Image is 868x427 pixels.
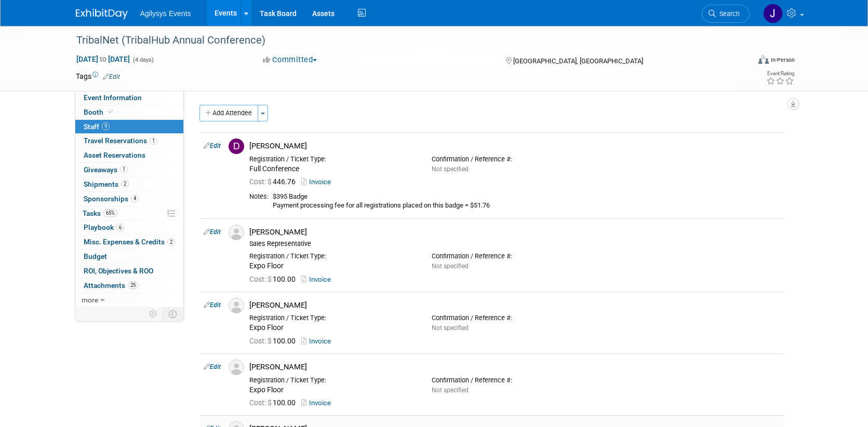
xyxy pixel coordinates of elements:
span: more [82,296,98,304]
span: 446.76 [249,177,300,186]
div: Notes: [249,192,269,201]
div: Expo Floor [249,385,416,395]
span: Cost: $ [249,398,273,407]
div: Registration / Ticket Type: [249,376,416,384]
div: $395 Badge Payment processing fee for all registrations placed on this badge = $51.76 [273,192,781,210]
a: Invoice [301,276,335,283]
a: Edit [204,142,221,149]
img: Format-Inperson.png [758,56,769,64]
a: Playbook6 [75,221,183,235]
div: Event Rating [766,71,794,76]
span: Booth [84,108,115,116]
span: Shipments [84,180,129,188]
img: Associate-Profile-5.png [229,360,244,375]
span: Cost: $ [249,177,273,186]
div: Confirmation / Reference #: [432,314,598,322]
span: 2 [167,238,175,246]
span: Cost: $ [249,337,273,345]
span: Attachments [84,281,138,290]
div: Confirmation / Reference #: [432,252,598,260]
a: ROI, Objectives & ROO [75,264,183,278]
span: Misc. Expenses & Credits [84,238,175,246]
a: more [75,293,183,307]
div: [PERSON_NAME] [249,300,781,310]
span: 2 [121,180,129,188]
td: Personalize Event Tab Strip [144,307,163,321]
div: Full Conference [249,164,416,174]
div: Registration / Ticket Type: [249,252,416,260]
img: Justin Oram [763,4,783,23]
span: Agilysys Events [140,9,191,18]
span: Not specified [432,166,469,173]
a: Tasks65% [75,206,183,221]
span: Sponsorships [84,195,139,203]
a: Invoice [301,178,335,186]
div: Sales Representative [249,240,781,248]
span: Playbook [84,223,124,231]
span: to [98,55,108,63]
a: Invoice [301,399,335,407]
span: 100.00 [249,275,300,283]
span: Travel Reservations [84,136,157,145]
span: 1 [150,137,157,145]
div: Confirmation / Reference #: [432,376,598,384]
a: Budget [75,250,183,264]
a: Edit [204,363,221,370]
span: Search [716,10,740,18]
div: [PERSON_NAME] [249,362,781,372]
a: Asset Reservations [75,148,183,162]
span: Event Information [84,93,142,102]
a: Edit [204,228,221,236]
span: Staff [84,122,110,131]
span: Not specified [432,387,469,394]
img: Associate-Profile-5.png [229,225,244,240]
a: Staff9 [75,120,183,134]
div: Expo Floor [249,261,416,271]
a: Event Information [75,91,183,105]
a: Booth [75,105,183,119]
div: Registration / Ticket Type: [249,314,416,322]
span: 4 [131,195,139,202]
div: Expo Floor [249,323,416,333]
span: 6 [116,224,124,231]
div: Registration / Ticket Type: [249,155,416,163]
a: Misc. Expenses & Credits2 [75,235,183,249]
div: TribalNet (TribalHub Annual Conference) [73,31,734,50]
img: D.jpg [229,139,244,154]
span: Asset Reservations [84,151,145,159]
a: Shipments2 [75,177,183,191]
span: Budget [84,252,107,260]
div: In-Person [770,56,795,64]
span: [GEOGRAPHIC_DATA], [GEOGRAPHIC_DATA] [513,57,643,65]
div: Event Format [688,54,795,70]
span: Cost: $ [249,275,273,283]
span: Not specified [432,324,469,332]
a: Attachments25 [75,279,183,293]
span: 9 [102,122,110,130]
a: Giveaways1 [75,163,183,177]
td: Tags [76,71,120,81]
a: Travel Reservations1 [75,134,183,148]
span: 100.00 [249,398,300,407]
span: (4 days) [132,57,154,63]
button: Add Attendee [199,105,258,121]
a: Search [702,5,750,23]
a: Invoice [301,337,335,345]
span: 1 [120,166,128,173]
span: Tasks [83,209,117,217]
span: 25 [128,281,138,289]
a: Edit [103,73,120,80]
i: Booth reservation complete [108,109,113,115]
img: Associate-Profile-5.png [229,298,244,313]
td: Toggle Event Tabs [162,307,183,321]
span: Not specified [432,263,469,270]
span: [DATE] [DATE] [76,54,130,64]
img: ExhibitDay [76,9,128,19]
span: 100.00 [249,337,300,345]
div: [PERSON_NAME] [249,227,781,237]
div: Confirmation / Reference #: [432,155,598,163]
button: Committed [259,54,321,65]
div: [PERSON_NAME] [249,141,781,151]
span: ROI, Objectives & ROO [84,267,153,275]
span: Giveaways [84,166,128,174]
